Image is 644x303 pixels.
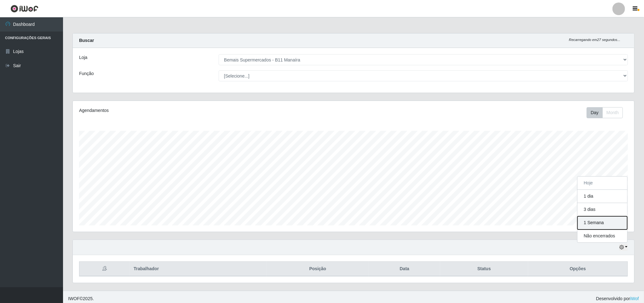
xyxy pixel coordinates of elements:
button: 3 dias [578,203,627,216]
th: Trabalhador [130,262,267,277]
button: Hoje [578,177,627,190]
span: © 2025 . [68,295,94,302]
th: Status [440,262,528,277]
img: CoreUI Logo [10,5,38,13]
label: Função [79,70,94,77]
button: Não encerrados [578,230,627,242]
span: Desenvolvido por [596,295,639,302]
a: iWof [630,296,639,301]
button: Day [587,107,603,118]
div: First group [587,107,623,118]
th: Opções [528,262,628,277]
th: Data [369,262,440,277]
span: IWOF [68,296,80,301]
div: Toolbar with button groups [587,107,628,118]
th: Posição [267,262,369,277]
button: Month [602,107,623,118]
i: Recarregando em 27 segundos... [569,38,620,42]
strong: Buscar [79,38,94,43]
div: Agendamentos [79,107,302,114]
button: 1 Semana [578,216,627,230]
label: Loja [79,54,87,61]
button: 1 dia [578,190,627,203]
